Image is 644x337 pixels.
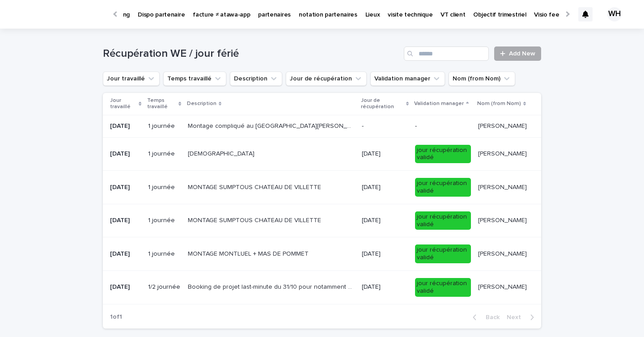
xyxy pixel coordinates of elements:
button: Back [466,313,503,321]
span: Add New [509,51,535,57]
tr: [DATE]1/2 journéeBooking de projet last-minute du 31/10 pour notamment un montage le lundi matin ... [103,270,541,304]
p: MONTAGE MONTLUEL + MAS DE POMMET [188,249,310,258]
p: - [362,122,408,130]
p: William Hearsey [478,182,529,191]
p: - [415,122,471,130]
p: [DATE] [362,217,408,224]
span: Back [480,314,500,320]
button: Validation manager [370,72,445,86]
div: jour récupération validé [415,278,471,297]
p: 1 of 1 [103,306,129,328]
p: 1 journée [148,150,181,158]
p: [DATE] [362,184,408,191]
div: WH [607,7,622,21]
div: jour récupération validé [415,211,471,230]
button: Jour travaillé [103,72,160,86]
button: Description [230,72,282,86]
p: [DATE] [110,184,141,191]
tr: [DATE]1 journéeMONTAGE MONTLUEL + MAS DE POMMETMONTAGE MONTLUEL + MAS DE POMMET [DATE]jour récupé... [103,237,541,271]
p: William Hearsey [478,121,529,130]
p: William Hearsey [478,282,529,291]
p: 1 journée [148,217,181,224]
p: William Hearsey [478,215,529,224]
tr: [DATE]1 journée[DEMOGRAPHIC_DATA][DEMOGRAPHIC_DATA] [DATE]jour récupération validé[PERSON_NAME][P... [103,137,541,171]
p: Montage compliqué au Chateau Lanessa avec Cosi tutti et Monblanc [188,121,357,130]
p: Jour de récupération [361,96,404,112]
tr: [DATE]1 journéeMontage compliqué au [GEOGRAPHIC_DATA][PERSON_NAME] avec Cosi tutti et [PERSON_NAM... [103,115,541,137]
button: Next [503,313,541,321]
p: MONTAGE SUMPTOUS CHATEAU DE VILLETTE [188,215,323,224]
p: MONTAGE SUMPTOUS CHATEAU DE VILLETTE [188,182,323,191]
p: [DATE] [110,122,141,130]
tr: [DATE]1 journéeMONTAGE SUMPTOUS CHATEAU DE VILLETTEMONTAGE SUMPTOUS CHATEAU DE VILLETTE [DATE]jou... [103,171,541,204]
a: Add New [494,46,541,61]
p: 1 journée [148,250,181,258]
button: Jour de récupération [286,72,367,86]
p: Temps travaillé [147,96,177,112]
p: [DATE] [110,283,141,291]
p: William Hearsey [478,148,529,158]
div: jour récupération validé [415,178,471,197]
img: Ls34BcGeRexTGTNfXpUC [18,5,105,23]
p: Jour travaillé [110,96,136,112]
p: 1/2 journée [148,283,181,291]
h1: Récupération WE / jour férié [103,47,400,60]
p: Booking de projet last-minute du 31/10 pour notamment un montage le lundi matin à 7h le 04/11 [188,282,357,291]
p: 1 journée [148,184,181,191]
div: jour récupération validé [415,244,471,263]
button: Nom (from Nom) [449,72,515,86]
div: jour récupération validé [415,145,471,164]
p: Validation manager [414,99,464,109]
p: [DATE] [362,150,408,158]
input: Search [404,46,489,61]
p: [DATE] [362,250,408,258]
p: 1 journée [148,122,181,130]
button: Temps travaillé [163,72,226,86]
span: Next [507,314,526,320]
p: William Hearsey [478,249,529,258]
p: [DATE] [362,283,408,291]
p: [DATE] [110,250,141,258]
p: [DATE] [110,150,141,158]
p: [DATE] [110,217,141,224]
p: Nom (from Nom) [477,99,521,109]
p: Description [187,99,216,109]
p: [DEMOGRAPHIC_DATA] [188,148,256,158]
tr: [DATE]1 journéeMONTAGE SUMPTOUS CHATEAU DE VILLETTEMONTAGE SUMPTOUS CHATEAU DE VILLETTE [DATE]jou... [103,204,541,237]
